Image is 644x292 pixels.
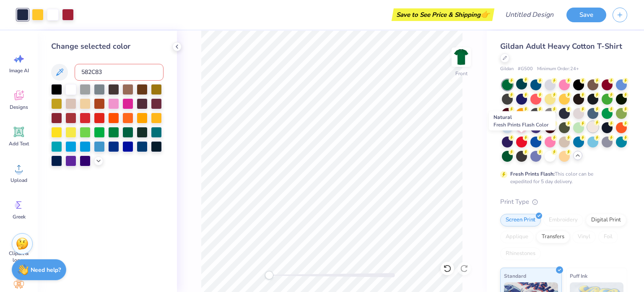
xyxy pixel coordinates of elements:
div: Digital Print [586,214,626,226]
div: Front [455,70,467,77]
div: Embroidery [543,214,583,226]
img: Front [453,49,470,66]
strong: Fresh Prints Flash: [510,171,555,177]
strong: Need help? [31,266,61,274]
div: Natural [489,111,556,131]
span: # G500 [518,66,533,73]
span: Puff Ink [570,271,587,280]
input: Untitled Design [499,6,560,23]
div: Accessibility label [265,271,273,279]
div: Applique [500,231,534,243]
button: Save [566,8,606,22]
input: e.g. 7428 c [75,64,164,81]
div: Screen Print [500,214,541,226]
span: Designs [10,104,28,110]
span: Gildan [500,66,514,73]
span: Minimum Order: 24 + [537,66,579,73]
span: Upload [10,177,27,184]
span: Add Text [9,140,29,147]
div: Change selected color [51,41,164,52]
div: Save to See Price & Shipping [394,8,492,21]
span: Gildan Adult Heavy Cotton T-Shirt [500,41,622,51]
div: Transfers [536,231,570,243]
span: Image AI [9,67,29,74]
span: Greek [13,213,26,220]
div: Rhinestones [500,247,541,260]
div: Vinyl [572,231,596,243]
span: Clipart & logos [5,250,33,263]
div: Foil [598,231,618,243]
span: Standard [504,271,526,280]
span: Fresh Prints Flash Color [493,121,548,128]
span: 👉 [480,9,490,19]
div: Print Type [500,197,627,207]
div: This color can be expedited for 5 day delivery. [510,170,613,185]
